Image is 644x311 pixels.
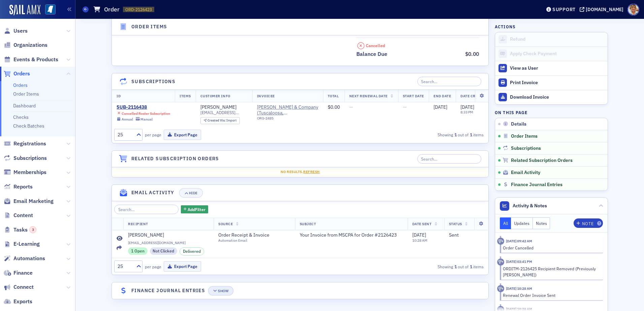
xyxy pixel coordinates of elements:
strong: 1 [453,132,458,138]
div: Manual [140,117,153,122]
div: Not Clicked [150,247,178,255]
span: Subject [300,221,316,226]
time: 8:33 PM [460,110,473,114]
div: Activity [497,285,504,292]
div: 25 [118,263,132,270]
span: E-Learning [13,240,40,248]
a: Order Receipt & InvoiceAutomation Email [218,232,286,243]
div: Apply Check Payment [510,51,604,57]
span: T.E. Lott & Company (Tuscaloosa, AL) [257,104,318,123]
span: ID [117,94,121,98]
button: Note [574,218,603,228]
span: Subscriptions [13,154,47,162]
button: Export Page [164,261,201,272]
span: $0.00 [328,104,340,110]
span: ORD-2126423 [125,7,152,12]
span: Details [511,121,526,127]
span: Content [13,212,33,219]
div: [PERSON_NAME] [128,232,164,238]
span: Reports [13,183,33,191]
span: Recipient [128,221,148,226]
span: Finance Journal Entries [511,182,562,188]
span: Date Created [460,94,487,98]
span: — [349,104,353,110]
button: Show [208,286,233,296]
h4: Actions [495,24,516,30]
div: No results. [117,169,484,175]
span: [DATE] [460,104,474,110]
label: per page [145,264,161,270]
div: Activity [497,258,504,266]
a: Dashboard [13,103,36,109]
span: Start Date [403,94,424,98]
div: SUB-2116438 [117,104,170,110]
button: Export Page [164,130,201,140]
a: Connect [4,283,34,291]
span: Total [328,94,339,98]
button: [DOMAIN_NAME] [580,7,626,12]
div: Activity [497,238,504,245]
h4: Related Subscription Orders [131,155,219,162]
div: Hide [189,191,198,195]
span: Source [218,221,233,226]
span: Balance Due [356,50,390,58]
span: [EMAIL_ADDRESS][DOMAIN_NAME] [200,110,248,115]
span: Add Filter [188,206,205,212]
span: [DATE] [433,104,447,110]
div: Annual [122,117,133,122]
span: Next Renewal Date [349,94,388,98]
span: Registrations [13,140,46,147]
div: Print Invoice [510,80,604,86]
span: Your Invoice from MSCPA for Order #2126423 [300,232,397,238]
span: Order Receipt & Invoice [218,232,280,238]
div: Cancelled Roster Subscription [122,111,170,116]
button: View as User [495,61,608,75]
span: Automations [13,255,45,262]
button: Notes [533,217,550,229]
div: Refund [510,36,604,42]
div: 25 [118,131,132,138]
span: Connect [13,283,34,291]
div: Delivered [180,247,204,255]
span: Finance [13,269,33,277]
a: Print Invoice [495,75,608,90]
span: T.E. Lott & Company (Tuscaloosa, AL) [257,104,318,116]
span: Users [13,27,28,35]
a: Organizations [4,41,47,49]
span: Items [180,94,191,98]
span: Created Via : [207,118,226,123]
strong: 1 [453,264,458,270]
div: Download Invoice [510,94,604,100]
input: Search… [417,154,482,164]
div: Showing out of items [365,264,484,270]
a: Email Marketing [4,198,54,205]
a: Check Batches [13,123,44,129]
span: Date Sent [412,221,432,226]
span: Activity & Notes [513,202,547,209]
div: Showing out of items [365,132,484,138]
h1: Order [104,5,120,13]
div: 3 [29,226,36,233]
span: Orders [13,70,30,77]
strong: 1 [469,132,473,138]
span: Memberships [13,169,46,176]
span: Exports [13,298,32,305]
div: Import [207,119,236,123]
a: Exports [4,298,32,305]
a: Automations [4,255,45,262]
div: Order Cancelled [503,245,598,251]
a: Orders [4,70,30,77]
span: [DATE] [412,232,426,238]
div: Automation Email [218,238,280,243]
div: [DOMAIN_NAME] [586,6,623,12]
h4: Finance Journal Entries [131,287,205,294]
div: Show [218,289,228,293]
a: [PERSON_NAME] [128,232,209,238]
button: Hide [179,188,203,198]
div: [PERSON_NAME] [200,104,236,110]
span: Organizations [13,41,47,49]
label: per page [145,132,161,138]
h4: On this page [495,109,608,115]
span: End Date [433,94,451,98]
span: Profile [627,4,639,15]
